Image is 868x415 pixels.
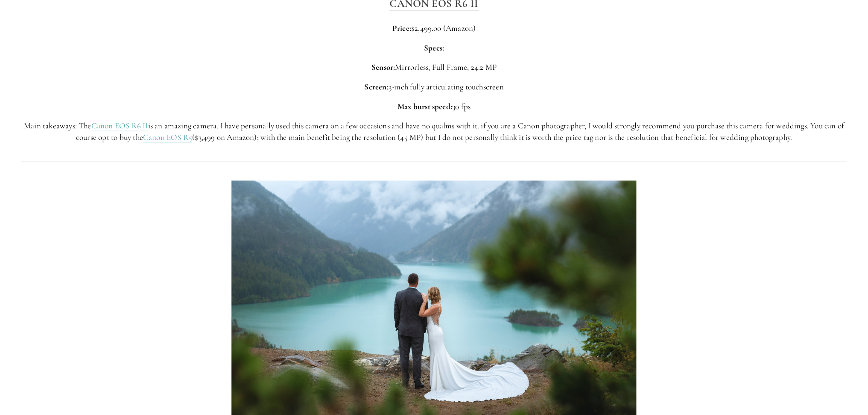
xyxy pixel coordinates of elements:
[371,62,395,72] strong: Sensor:
[21,62,847,73] p: Mirrorless, Full Frame, 24.2 MP
[143,132,192,143] a: Canon EOS R5
[21,23,847,34] p: $2,499.00 (Amazon)
[392,23,411,33] strong: Price:
[21,101,847,113] p: 30 fps
[397,101,452,111] strong: Max burst speed:
[21,81,847,93] p: 3-inch fully articulating touchscreen
[364,82,388,92] strong: Screen:
[91,121,148,131] a: Canon EOS R6 II
[424,43,444,53] strong: Specs:
[21,120,847,143] p: Main takeaways: The is an amazing camera. I have personally used this camera on a few occasions a...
